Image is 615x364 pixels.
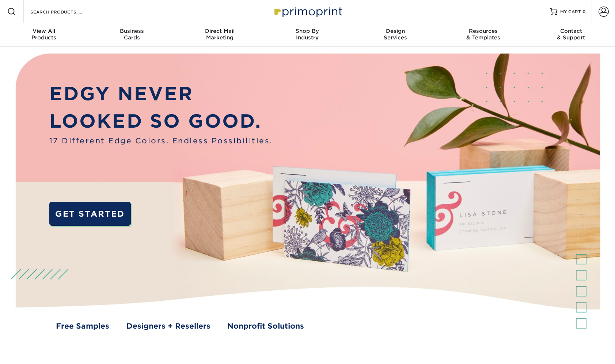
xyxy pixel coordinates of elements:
[88,28,175,41] div: Cards
[352,28,439,41] div: Services
[126,321,210,332] a: Designers + Resellers
[88,23,175,47] a: BusinessCards
[227,321,304,332] a: Nonprofit Solutions
[263,28,351,41] div: Industry
[439,23,527,47] a: Resources& Templates
[527,28,615,41] div: & Support
[271,4,344,19] img: Primoprint
[49,135,273,146] span: 17 Different Edge Colors. Endless Possibilities.
[527,28,615,34] span: Contact
[49,80,273,108] p: EDGY NEVER
[352,23,439,47] a: DesignServices
[56,321,109,332] a: Free Samples
[263,28,351,34] span: Shop By
[176,28,263,34] span: Direct Mail
[49,202,131,226] a: GET STARTED
[49,108,273,135] p: LOOKED SO GOOD.
[439,28,527,41] div: & Templates
[263,23,351,47] a: Shop ByIndustry
[30,7,101,16] input: SEARCH PRODUCTS.....
[527,23,615,47] a: Contact& Support
[582,9,586,14] span: 0
[88,28,175,34] span: Business
[352,28,439,34] span: Design
[439,28,527,34] span: Resources
[560,9,581,15] span: MY CART
[176,28,263,41] div: Marketing
[176,23,263,47] a: Direct MailMarketing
